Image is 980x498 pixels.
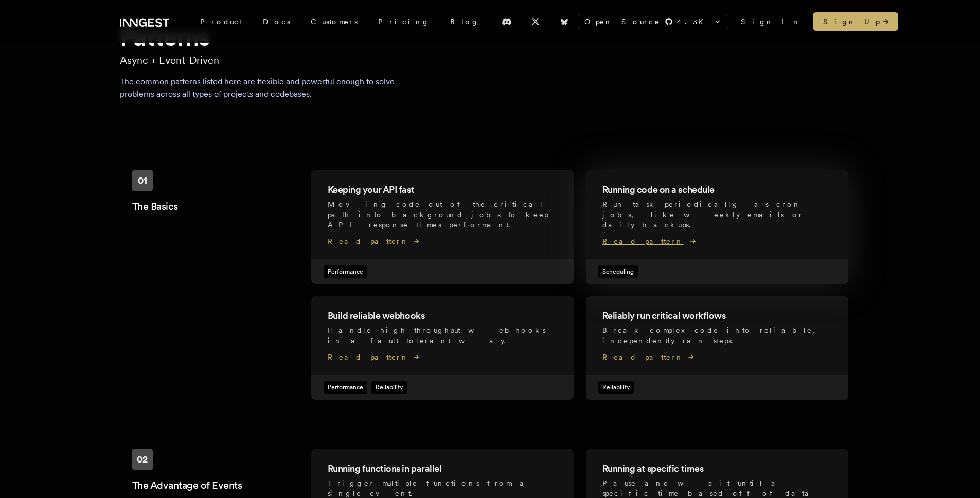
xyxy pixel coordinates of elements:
a: Build reliable webhooksHandle high throughput webhooks in a fault tolerant way.Read patternPerfor... [311,296,574,400]
span: Read pattern [328,236,557,246]
a: Sign Up [813,12,898,31]
p: Run task periodically, as cron jobs, like weekly emails or daily backups . [602,199,832,230]
span: Read pattern [602,352,832,362]
h2: Running functions in parallel [328,461,557,476]
span: Reliability [598,381,634,394]
h2: The Basics [132,199,311,214]
p: Async + Event-Driven [120,53,861,67]
a: Sign In [741,16,800,27]
span: Read pattern [602,236,832,246]
p: Handle high throughput webhooks in a fault tolerant way . [328,325,557,346]
div: Product [190,12,253,31]
h2: Running code on a schedule [602,183,832,197]
h2: Running at specific times [602,461,832,476]
span: Open Source [584,16,661,27]
p: Break complex code into reliable, independently ran steps . [602,325,832,346]
span: Performance [324,381,367,394]
a: Blog [440,12,489,31]
p: Moving code out of the critical path into background jobs to keep API response times performant . [328,199,557,230]
a: Reliably run critical workflowsBreak complex code into reliable, independently ran steps.Read pat... [586,296,848,400]
span: Scheduling [598,265,638,278]
span: Read pattern [328,352,557,362]
a: Keeping your API fastMoving code out of the critical path into background jobs to keep API respon... [311,170,574,284]
a: X [524,13,547,30]
a: Pricing [368,12,440,31]
h2: Keeping your API fast [328,183,557,197]
h2: Build reliable webhooks [328,309,557,323]
div: 02 [132,449,153,470]
div: 01 [132,170,153,191]
a: Running code on a scheduleRun task periodically, as cron jobs, like weekly emails or daily backup... [586,170,848,284]
a: Discord [495,13,518,30]
a: Bluesky [553,13,576,30]
span: Reliability [371,381,407,394]
h2: The Advantage of Events [132,478,311,492]
p: The common patterns listed here are flexible and powerful enough to solve problems across all typ... [120,76,416,100]
span: 4.3 K [677,16,709,27]
span: Performance [324,265,367,278]
a: Customers [300,12,368,31]
a: Docs [253,12,300,31]
h2: Reliably run critical workflows [602,309,832,323]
